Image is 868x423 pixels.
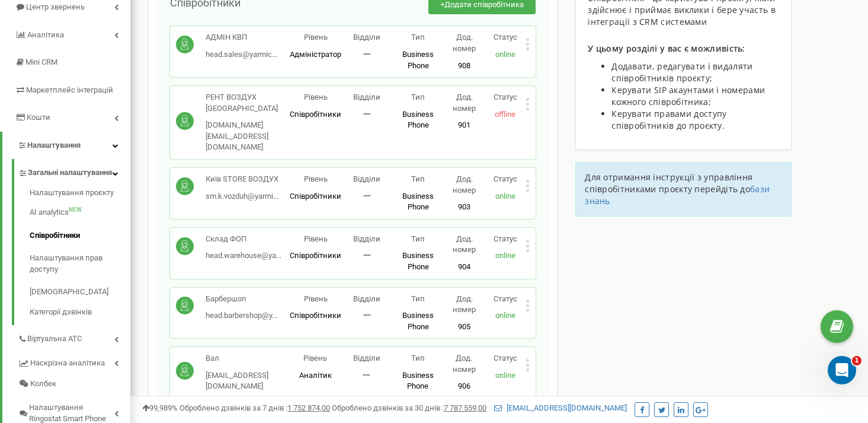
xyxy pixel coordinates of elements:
span: Рівень [304,234,328,243]
span: Тип [411,174,425,183]
a: Загальні налаштування [18,159,130,183]
span: Співробітники [290,192,341,201]
span: Статус [494,294,517,303]
p: РЕНТ ВОЗДУХ [GEOGRAPHIC_DATA] [206,92,290,114]
p: [EMAIL_ADDRESS][DOMAIN_NAME] [206,370,290,392]
span: Тип [411,234,425,243]
span: Налаштування [27,141,81,150]
span: online [495,311,515,320]
span: Кошти [27,113,50,122]
u: 7 787 559,00 [444,403,486,412]
span: Центр звернень [26,2,85,11]
span: Статус [494,93,517,101]
span: Адміністратор [290,50,341,59]
a: Налаштування проєкту [30,187,130,202]
span: Рівень [304,93,328,101]
span: head.warehouse@ya... [206,251,281,260]
a: [EMAIL_ADDRESS][DOMAIN_NAME] [494,403,627,412]
span: Рівень [304,294,328,303]
span: Дод. номер [453,234,476,255]
span: Рівень [304,33,328,42]
span: Business Phone [402,251,434,271]
span: 1 [852,356,861,365]
span: 一 [363,110,371,119]
span: Статус [494,174,517,183]
span: Business Phone [402,311,434,331]
span: Відділи [353,294,380,303]
span: Business Phone [402,50,434,70]
a: бази знань [585,183,770,206]
span: Статус [494,354,517,362]
u: 1 752 874,00 [287,403,330,412]
span: Рівень [304,174,328,183]
span: Статус [494,33,517,42]
span: head.sales@yarmic... [206,50,277,59]
span: offline [495,110,515,119]
span: 一 [363,251,371,260]
p: Вал [206,353,290,364]
span: Наскрізна аналітика [30,358,105,369]
a: [DEMOGRAPHIC_DATA] [30,281,130,304]
span: 一 [363,192,371,201]
a: Співробітники [30,224,130,247]
span: head.barbershop@y... [206,311,277,320]
a: AI analyticsNEW [30,201,130,224]
span: online [495,50,515,59]
span: Дод. номер [453,93,476,113]
span: Тип [411,294,425,303]
span: Співробітники [290,251,341,260]
span: Маркетплейс інтеграцій [26,85,113,94]
span: Відділи [353,234,380,243]
span: sm.k.vozduh@yarmi... [206,192,278,201]
span: Загальні налаштування [28,167,112,179]
p: Київ STORE ВОЗДУХ [206,174,278,185]
span: Відділи [353,174,380,183]
span: 一 [363,311,371,320]
span: Оброблено дзвінків за 30 днів : [332,403,486,412]
span: Статус [494,234,517,243]
span: Відділи [353,354,380,362]
a: Категорії дзвінків [30,304,130,318]
span: Відділи [353,33,380,42]
span: Дод. номер [453,354,476,374]
p: 906 [444,381,485,392]
p: АДМІН КВП [206,32,277,43]
span: Mini CRM [25,58,57,66]
a: Колбек [18,374,130,395]
span: online [495,371,515,380]
a: Віртуальна АТС [18,325,130,349]
iframe: Intercom live chat [828,356,856,384]
span: online [495,192,515,201]
span: Аналiтика [27,30,64,39]
span: Віртуальна АТС [27,333,82,345]
span: Додавати, редагувати і видаляти співробітників проєкту; [611,61,752,84]
span: 一 [363,50,371,59]
span: Оброблено дзвінків за 7 днів : [180,403,330,412]
span: Рівень [303,354,327,362]
span: Тип [411,33,425,42]
span: 99,989% [142,403,178,412]
span: Відділи [353,93,380,101]
a: Наскрізна аналітика [18,349,130,374]
span: Дод. номер [453,174,476,195]
p: 901 [444,120,485,131]
span: Тип [411,93,425,101]
p: Барбершоп [206,294,277,305]
span: Дод. номер [453,33,476,53]
span: Співробітники [290,311,341,320]
p: 905 [444,322,485,333]
p: 904 [444,262,485,273]
span: Дод. номер [453,294,476,314]
span: Керувати SIP акаунтами і номерами кожного співробітника; [611,84,765,107]
span: Співробітники [290,110,341,119]
span: У цьому розділі у вас є можливість: [588,43,745,54]
span: Аналітик [299,371,332,380]
span: Business Phone [402,371,434,391]
p: 908 [444,61,485,72]
span: Business Phone [402,192,434,212]
span: [DOMAIN_NAME][EMAIL_ADDRESS][DOMAIN_NAME] [206,120,268,151]
a: Налаштування прав доступу [30,247,130,281]
span: 一 [363,371,370,380]
span: Тип [411,354,425,362]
